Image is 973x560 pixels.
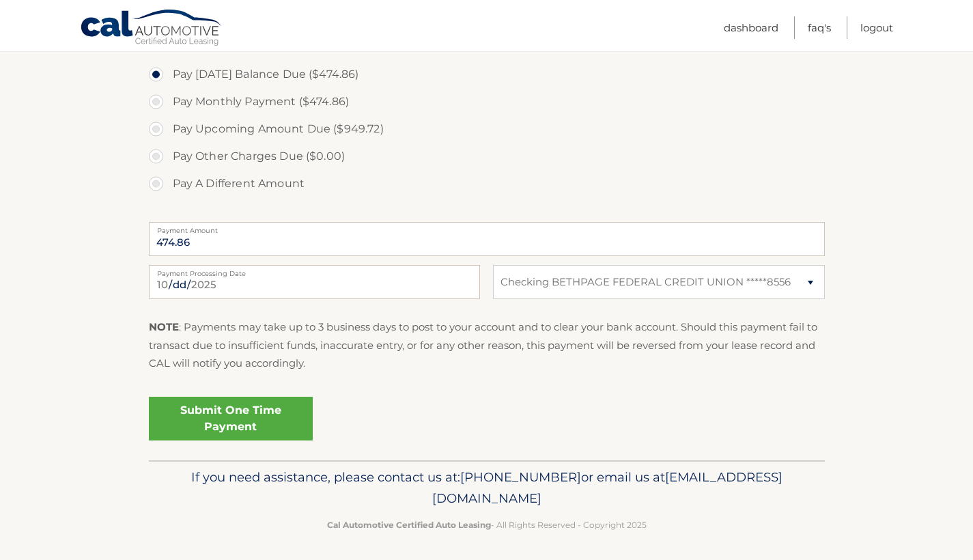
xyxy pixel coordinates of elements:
[460,469,581,485] span: [PHONE_NUMBER]
[149,222,825,233] label: Payment Amount
[149,318,825,372] p: : Payments may take up to 3 business days to post to your account and to clear your bank account....
[149,320,179,333] strong: NOTE
[860,16,893,39] a: Logout
[149,222,825,256] input: Payment Amount
[149,265,480,299] input: Payment Date
[149,88,825,115] label: Pay Monthly Payment ($474.86)
[158,466,816,510] p: If you need assistance, please contact us at: or email us at
[149,397,313,440] a: Submit One Time Payment
[158,518,816,532] p: - All Rights Reserved - Copyright 2025
[149,143,825,170] label: Pay Other Charges Due ($0.00)
[808,16,831,39] a: FAQ's
[80,9,223,48] a: Cal Automotive
[149,170,825,197] label: Pay A Different Amount
[149,61,825,88] label: Pay [DATE] Balance Due ($474.86)
[149,115,825,143] label: Pay Upcoming Amount Due ($949.72)
[327,520,491,530] strong: Cal Automotive Certified Auto Leasing
[724,16,778,39] a: Dashboard
[149,265,480,276] label: Payment Processing Date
